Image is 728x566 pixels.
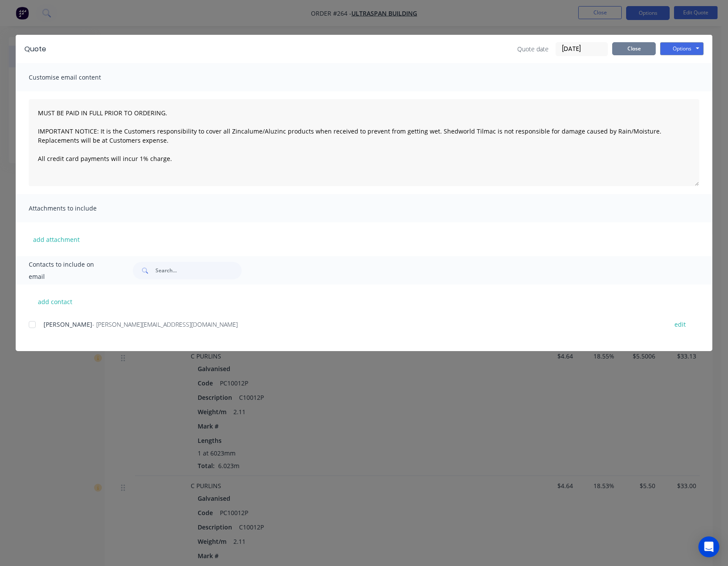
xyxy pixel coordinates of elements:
[660,42,704,55] button: Options
[29,71,125,84] span: Customise email content
[92,320,238,328] span: - [PERSON_NAME][EMAIL_ADDRESS][DOMAIN_NAME]
[29,295,81,308] button: add contact
[24,44,46,54] div: Quote
[155,262,242,279] input: Search...
[698,536,719,557] div: Open Intercom Messenger
[29,99,699,186] textarea: MUST BE PAID IN FULL PRIOR TO ORDERING. IMPORTANT NOTICE: It is the Customers responsibility to c...
[517,44,549,54] span: Quote date
[29,202,125,214] span: Attachments to include
[29,258,111,283] span: Contacts to include on email
[612,42,656,55] button: Close
[29,233,84,246] button: add attachment
[669,318,691,330] button: edit
[44,320,92,328] span: [PERSON_NAME]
